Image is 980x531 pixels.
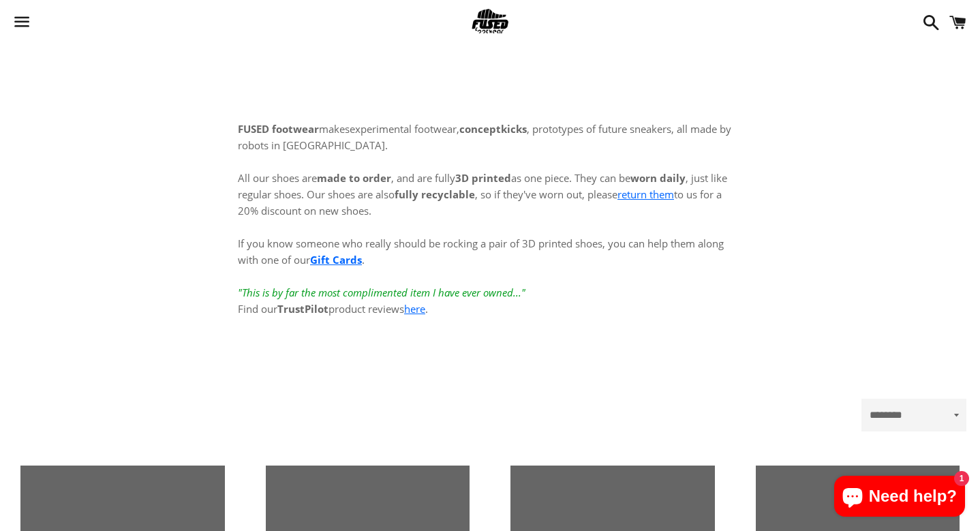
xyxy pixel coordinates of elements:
[238,153,742,317] p: All our shoes are , and are fully as one piece. They can be , just like regular shoes. Our shoes ...
[459,122,527,136] strong: conceptkicks
[238,286,525,299] em: "This is by far the most complimented item I have ever owned..."
[395,187,475,201] strong: fully recyclable
[277,302,328,316] strong: TrustPilot
[630,171,686,185] strong: worn daily
[455,171,511,185] strong: 3D printed
[238,122,319,136] strong: FUSED footwear
[238,122,350,136] span: makes
[238,122,731,152] span: experimental footwear, , prototypes of future sneakers, all made by robots in [GEOGRAPHIC_DATA].
[830,476,969,520] inbox-online-store-chat: Shopify online store chat
[317,171,391,185] strong: made to order
[404,302,425,316] a: here
[617,187,674,201] a: return them
[310,253,362,267] a: Gift Cards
